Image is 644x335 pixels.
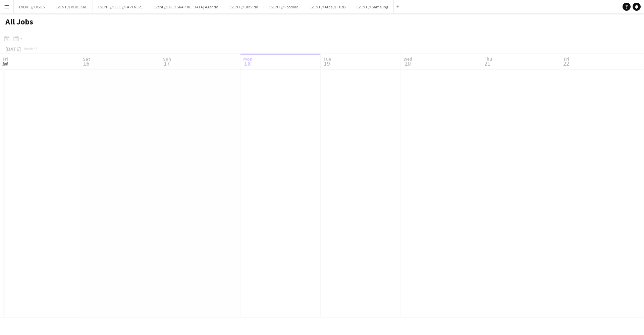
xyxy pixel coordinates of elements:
button: EVENT // Foodora [264,0,304,13]
button: EVENT // OBOS [14,0,50,13]
button: Event // [GEOGRAPHIC_DATA] Agenda [148,0,224,13]
button: EVENT // Atea // TP2B [304,0,351,13]
button: EVENT // ELLE // PARTNERE [93,0,148,13]
button: EVENT // Samsung [351,0,394,13]
button: EVENT // VEIDEKKE [50,0,93,13]
button: EVENT // Bravida [224,0,264,13]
